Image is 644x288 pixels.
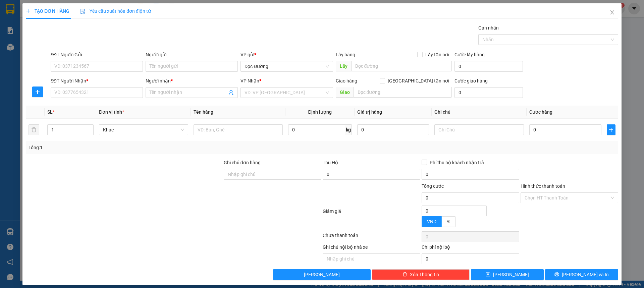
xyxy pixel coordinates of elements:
[609,10,615,15] span: close
[357,124,429,135] input: 0
[80,9,86,14] img: icon
[345,124,352,135] span: kg
[336,61,351,71] span: Lấy
[323,160,338,165] span: Thu Hộ
[336,87,354,98] span: Giao
[26,9,31,13] span: plus
[435,124,524,135] input: Ghi Chú
[336,52,355,57] span: Lấy hàng
[51,51,143,58] div: SĐT Người Gửi
[323,253,420,264] input: Nhập ghi chú
[486,272,491,277] span: save
[224,160,261,165] label: Ghi chú đơn hàng
[99,109,124,115] span: Đơn vị tính
[308,109,332,115] span: Định lượng
[545,269,618,280] button: printer[PERSON_NAME] và In
[323,243,420,253] div: Ghi chú nội bộ nhà xe
[385,77,452,84] span: [GEOGRAPHIC_DATA] tận nơi
[521,183,565,189] label: Hình thức thanh toán
[80,8,151,14] span: Yêu cầu xuất hóa đơn điện tử
[454,61,523,72] input: Cước lấy hàng
[529,109,552,115] span: Cước hàng
[603,3,622,22] button: Close
[372,269,470,280] button: deleteXóa Thông tin
[245,61,329,71] span: Dọc Đường
[607,124,615,135] button: plus
[194,109,213,115] span: Tên hàng
[229,90,234,95] span: user-add
[478,25,499,31] label: Gán nhãn
[562,271,609,278] span: [PERSON_NAME] và In
[493,271,529,278] span: [PERSON_NAME]
[354,87,452,98] input: Dọc đường
[47,109,53,115] span: SL
[422,183,444,189] span: Tổng cước
[454,78,488,83] label: Cước giao hàng
[351,61,452,71] input: Dọc đường
[607,127,615,132] span: plus
[410,271,439,278] span: Xóa Thông tin
[427,159,487,166] span: Phí thu hộ khách nhận trả
[423,51,452,58] span: Lấy tận nơi
[554,272,559,277] span: printer
[33,89,43,95] span: plus
[357,109,382,115] span: Giá trị hàng
[224,169,321,180] input: Ghi chú đơn hàng
[427,219,436,224] span: VND
[241,78,260,83] span: VP Nhận
[304,271,340,278] span: [PERSON_NAME]
[29,144,249,151] div: Tổng: 1
[402,272,407,277] span: delete
[32,87,43,97] button: plus
[194,124,283,135] input: VD: Bàn, Ghế
[454,87,523,98] input: Cước giao hàng
[422,243,519,253] div: Chi phí nội bộ
[471,269,544,280] button: save[PERSON_NAME]
[146,77,238,84] div: Người nhận
[273,269,371,280] button: [PERSON_NAME]
[322,208,421,230] div: Giảm giá
[29,124,39,135] button: delete
[146,51,238,58] div: Người gửi
[103,125,184,135] span: Khác
[432,106,527,119] th: Ghi chú
[336,78,357,83] span: Giao hàng
[322,232,421,243] div: Chưa thanh toán
[51,77,143,84] div: SĐT Người Nhận
[447,219,450,224] span: %
[241,51,333,58] div: VP gửi
[26,8,69,14] span: TẠO ĐƠN HÀNG
[454,52,485,57] label: Cước lấy hàng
